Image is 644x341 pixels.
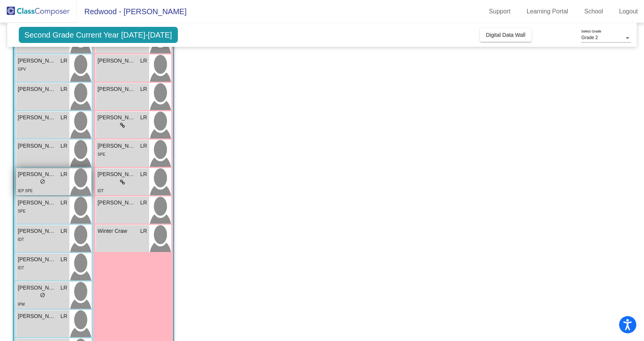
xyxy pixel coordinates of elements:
a: Support [483,5,517,18]
span: LR [61,312,67,320]
span: Redwood - [PERSON_NAME] [77,5,187,18]
span: IDT [18,237,24,242]
span: Winter Craw [98,227,136,235]
span: [PERSON_NAME] [18,142,56,150]
span: GPV [18,67,26,71]
span: Grade 2 [581,35,598,40]
span: [PERSON_NAME] [18,227,56,235]
span: [PERSON_NAME] [98,199,136,207]
span: LR [140,227,147,235]
span: IDT [98,189,104,193]
span: IPM [18,302,25,306]
span: [PERSON_NAME] [18,170,56,178]
span: [PERSON_NAME] [18,255,56,264]
span: [PERSON_NAME] [PERSON_NAME] [18,284,56,292]
span: LR [61,255,67,264]
span: [PERSON_NAME] [98,170,136,178]
span: IEP SPE [18,189,33,193]
span: LR [61,227,67,235]
span: [PERSON_NAME] [18,312,56,320]
span: Second Grade Current Year [DATE]-[DATE] [19,27,178,43]
span: [PERSON_NAME] [18,199,56,207]
span: [PERSON_NAME] [18,57,56,65]
span: [PERSON_NAME] [PERSON_NAME] [18,114,56,122]
span: LR [140,57,147,65]
span: LR [61,57,67,65]
span: LR [140,142,147,150]
span: SPE [18,209,26,213]
span: [PERSON_NAME] [98,142,136,150]
span: LR [61,114,67,122]
a: Logout [613,5,644,18]
span: LR [61,142,67,150]
span: [PERSON_NAME] [98,114,136,122]
span: [PERSON_NAME] [98,85,136,93]
span: SPE [98,152,105,156]
span: [PERSON_NAME] [18,85,56,93]
span: LR [61,170,67,178]
span: do_not_disturb_alt [40,179,45,184]
span: LR [140,170,147,178]
span: LR [61,85,67,93]
span: Digital Data Wall [486,32,526,38]
span: LR [140,85,147,93]
span: do_not_disturb_alt [40,292,45,298]
button: Digital Data Wall [480,28,532,42]
span: LR [61,199,67,207]
span: [PERSON_NAME] [98,57,136,65]
span: LR [140,199,147,207]
a: School [578,5,609,18]
span: LR [140,114,147,122]
span: IDT [18,266,24,270]
span: LR [61,284,67,292]
a: Learning Portal [521,5,575,18]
